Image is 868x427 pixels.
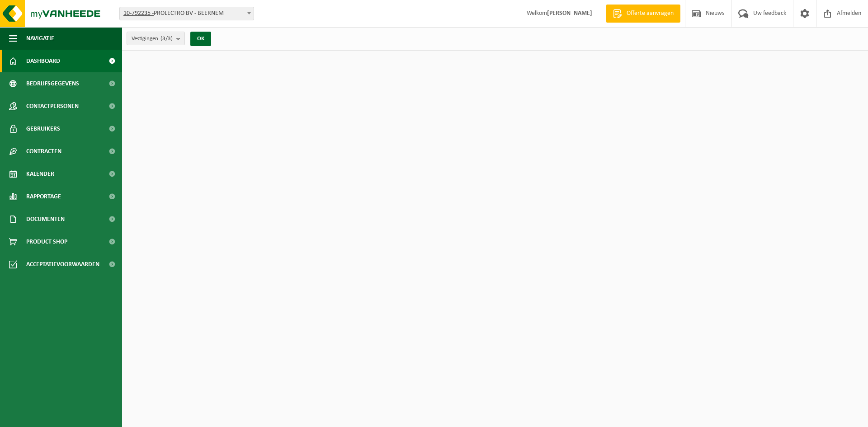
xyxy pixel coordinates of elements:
[26,27,54,50] span: Navigatie
[547,10,592,17] strong: [PERSON_NAME]
[26,185,61,208] span: Rapportage
[160,36,173,42] count: (3/3)
[606,5,680,23] a: Offerte aanvragen
[26,72,79,95] span: Bedrijfsgegevens
[132,32,173,46] span: Vestigingen
[26,230,67,253] span: Product Shop
[26,208,65,230] span: Documenten
[119,7,254,20] span: 10-792235 - PROLECTRO BV - BEERNEM
[26,163,54,185] span: Kalender
[127,32,185,45] button: Vestigingen(3/3)
[26,95,79,117] span: Contactpersonen
[624,9,676,18] span: Offerte aanvragen
[26,50,60,72] span: Dashboard
[26,140,61,163] span: Contracten
[120,7,254,20] span: 10-792235 - PROLECTRO BV - BEERNEM
[190,32,211,46] button: OK
[26,117,60,140] span: Gebruikers
[123,10,154,17] tcxspan: Call 10-792235 - via 3CX
[26,253,99,276] span: Acceptatievoorwaarden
